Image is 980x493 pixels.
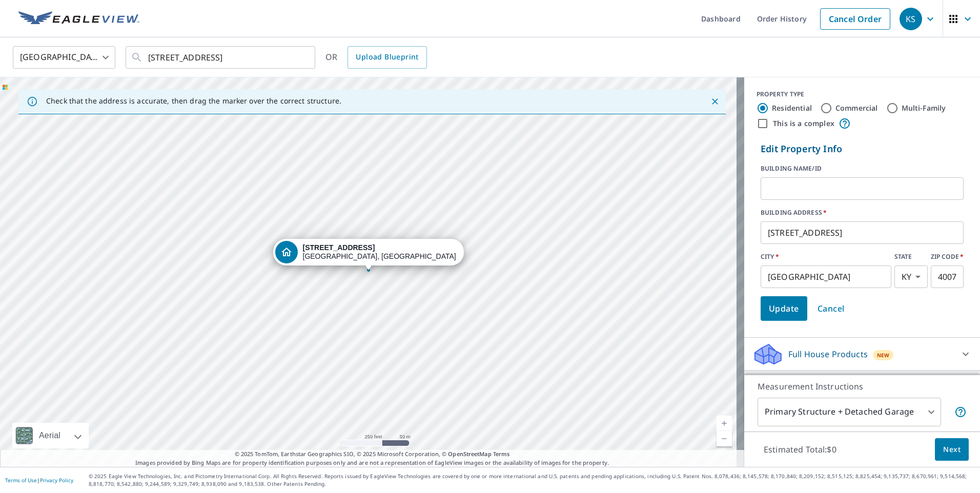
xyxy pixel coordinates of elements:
[809,296,853,321] button: Cancel
[273,239,464,271] div: Dropped pin, building 1, Residential property, 561 Little Mount Church Rd Taylorsville, KY 40071
[902,272,911,282] em: KY
[752,342,972,366] div: Full House ProductsNew
[954,406,967,418] span: Your report will include the primary structure and a detached garage if one exists.
[303,243,375,252] strong: [STREET_ADDRESS]
[12,423,89,448] div: Aerial
[13,43,115,72] div: [GEOGRAPHIC_DATA]
[820,8,890,30] a: Cancel Order
[877,351,890,359] span: New
[902,103,946,113] label: Multi-Family
[18,11,139,27] img: EV Logo
[89,473,975,488] p: © 2025 Eagle View Technologies, Inc. and Pictometry International Corp. All Rights Reserved. Repo...
[761,208,964,217] label: BUILDING ADDRESS
[325,46,427,69] div: OR
[894,252,928,261] label: STATE
[758,380,967,393] p: Measurement Instructions
[717,431,732,446] a: Current Level 17, Zoom Out
[356,51,418,64] span: Upload Blueprint
[894,265,928,288] div: KY
[931,252,964,261] label: ZIP CODE
[756,438,845,461] p: Estimated Total: $0
[46,96,341,106] p: Check that the address is accurate, then drag the marker over the correct structure.
[761,296,807,321] button: Update
[5,477,37,484] a: Terms of Use
[772,103,812,113] label: Residential
[761,142,964,156] p: Edit Property Info
[773,118,834,129] label: This is a complex
[348,46,426,69] a: Upload Blueprint
[758,398,941,426] div: Primary Structure + Detached Garage
[36,423,64,448] div: Aerial
[835,103,878,113] label: Commercial
[935,438,969,461] button: Next
[900,8,922,30] div: KS
[40,477,73,484] a: Privacy Policy
[761,164,964,173] label: BUILDING NAME/ID
[303,243,457,261] div: [GEOGRAPHIC_DATA], [GEOGRAPHIC_DATA] 40071
[943,443,961,456] span: Next
[5,477,73,483] p: |
[717,416,732,431] a: Current Level 17, Zoom In
[235,450,510,459] span: © 2025 TomTom, Earthstar Geographics SIO, © 2025 Microsoft Corporation, ©
[818,301,845,316] span: Cancel
[708,95,722,108] button: Close
[761,252,891,261] label: CITY
[448,450,491,458] a: OpenStreetMap
[493,450,510,458] a: Terms
[788,348,868,360] p: Full House Products
[148,43,294,72] input: Search by address or latitude-longitude
[757,90,968,99] div: PROPERTY TYPE
[769,301,799,316] span: Update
